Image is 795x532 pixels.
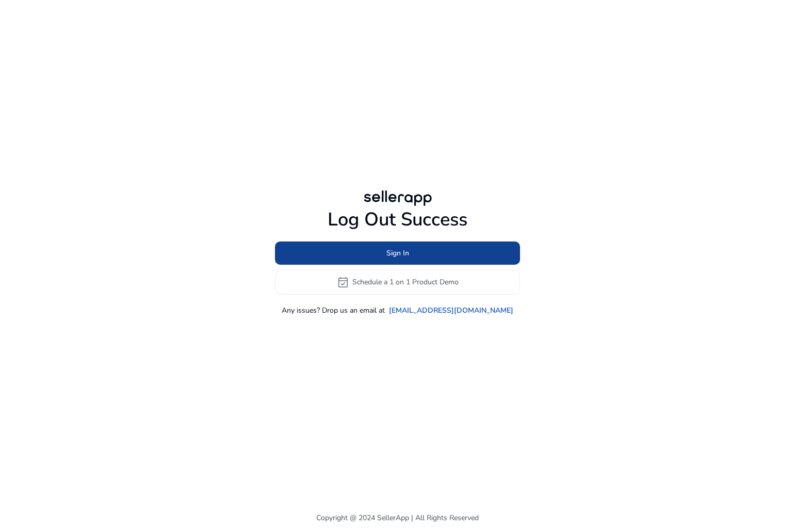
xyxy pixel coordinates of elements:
span: Sign In [386,248,409,259]
h1: Log Out Success [275,208,520,231]
button: event_availableSchedule a 1 on 1 Product Demo [275,270,520,295]
a: [EMAIL_ADDRESS][DOMAIN_NAME] [389,305,513,316]
p: Any issues? Drop us an email at [282,305,385,316]
span: event_available [337,276,349,288]
button: Sign In [275,241,520,265]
